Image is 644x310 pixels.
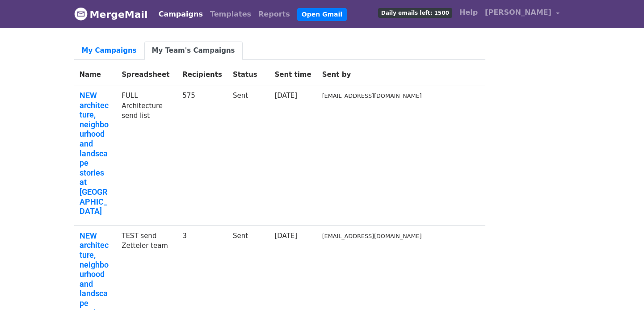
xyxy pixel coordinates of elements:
[456,4,481,21] a: Help
[74,42,144,60] a: My Campaigns
[74,64,117,85] th: Name
[481,4,563,25] a: [PERSON_NAME]
[322,92,422,99] small: [EMAIL_ADDRESS][DOMAIN_NAME]
[317,64,475,85] th: Sent by
[177,64,227,85] th: Recipients
[485,7,551,18] span: [PERSON_NAME]
[74,5,148,24] a: MergeMail
[177,85,227,226] td: 575
[274,232,297,240] a: [DATE]
[255,5,294,23] a: Reports
[206,5,255,23] a: Templates
[227,64,269,85] th: Status
[274,92,297,100] a: [DATE]
[378,8,452,18] span: Daily emails left: 1500
[144,42,243,60] a: My Team's Campaigns
[375,4,456,21] a: Daily emails left: 1500
[80,91,111,216] a: NEW architecture, neighbourhood and landscape stories at [GEOGRAPHIC_DATA]
[116,64,177,85] th: Spreadsheet
[297,8,347,21] a: Open Gmail
[74,7,88,21] img: MergeMail logo
[322,233,422,239] small: [EMAIL_ADDRESS][DOMAIN_NAME]
[155,5,206,23] a: Campaigns
[116,85,177,226] td: FULL Architecture send list
[227,85,269,226] td: Sent
[269,64,316,85] th: Sent time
